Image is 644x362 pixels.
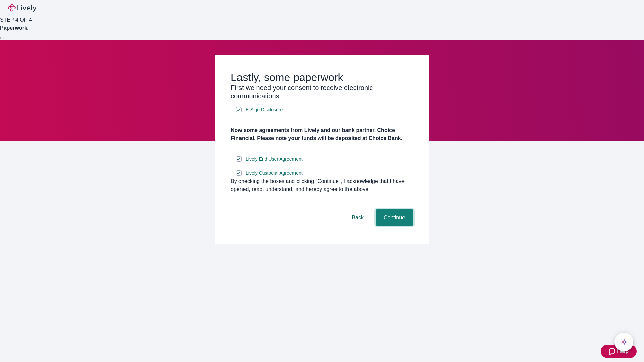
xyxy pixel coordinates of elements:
[244,106,284,114] a: e-sign disclosure document
[246,170,303,177] span: Lively Custodial Agreement
[343,209,372,226] button: Back
[246,156,303,163] span: Lively End User Agreement
[231,84,413,100] h3: First we need your consent to receive electronic communications.
[601,345,637,358] button: Zendesk support iconHelp
[231,126,413,142] h4: Now some agreements from Lively and our bank partner, Choice Financial. Please note your funds wi...
[609,347,617,355] svg: Zendesk support icon
[246,106,283,113] span: E-Sign Disclosure
[8,4,36,12] img: Lively
[376,209,413,226] button: Continue
[621,339,627,345] svg: Lively AI Assistant
[231,71,413,84] h2: Lastly, some paperwork
[244,155,304,163] a: e-sign disclosure document
[617,347,629,355] span: Help
[244,169,304,177] a: e-sign disclosure document
[614,333,633,351] button: chat
[231,177,413,193] div: By checking the boxes and clicking “Continue", I acknowledge that I have opened, read, understand...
